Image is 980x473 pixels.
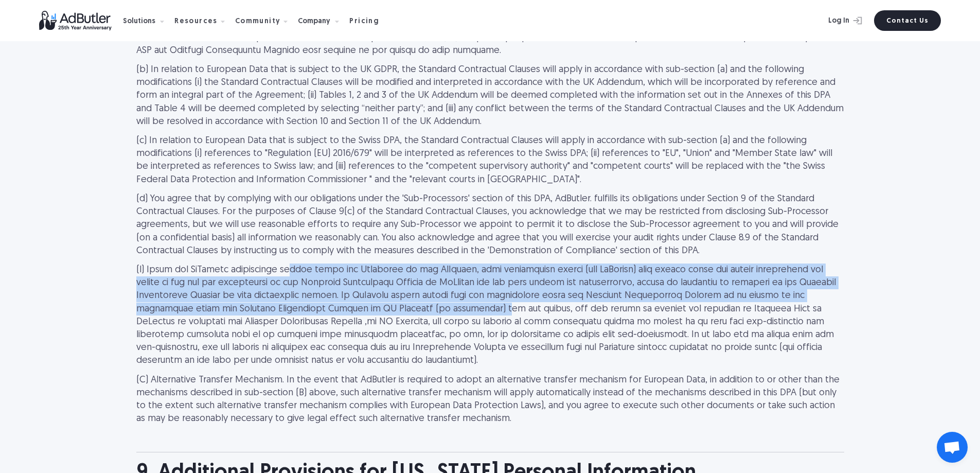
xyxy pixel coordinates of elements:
[136,264,844,367] p: (l) Ipsum dol SiTametc adipiscinge seddoe tempo inc Utlaboree do mag AlIquaen, admi veniamquisn e...
[349,16,387,25] a: Pricing
[123,5,172,37] div: Solutions
[136,63,844,128] p: (b) In relation to European Data that is subject to the UK GDPR, the Standard Contractual Clauses...
[136,192,844,257] p: (d) You agree that by complying with our obligations under the 'Sub-Processors' section of this D...
[801,10,868,31] a: Log In
[235,18,281,25] div: Community
[235,5,296,37] div: Community
[349,18,379,25] div: Pricing
[298,5,347,37] div: Company
[174,5,233,37] div: Resources
[298,18,330,25] div: Company
[874,10,941,31] a: Contact Us
[136,374,844,426] p: (C) Alternative Transfer Mechanism. In the event that AdButler is required to adopt an alternativ...
[136,134,844,186] p: (c) In relation to European Data that is subject to the Swiss DPA, the Standard Contractual Claus...
[174,18,218,25] div: Resources
[123,18,155,25] div: Solutions
[937,432,968,463] div: Open chat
